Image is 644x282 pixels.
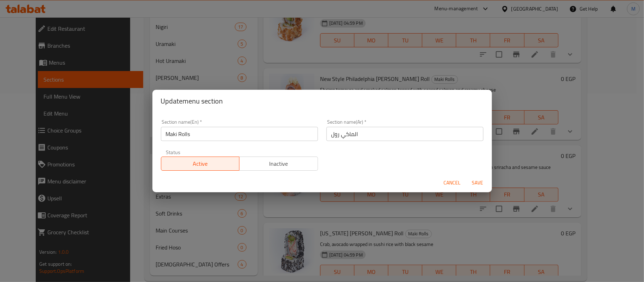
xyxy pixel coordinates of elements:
span: Save [469,178,486,187]
input: Please enter section name(en) [161,127,318,141]
input: Please enter section name(ar) [326,127,483,141]
button: Save [466,176,489,189]
button: Inactive [239,157,318,171]
span: Active [164,159,237,169]
h2: Update menu section [161,95,483,107]
span: Inactive [242,159,315,169]
button: Active [161,157,240,171]
span: Cancel [444,178,461,187]
button: Cancel [441,176,464,189]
